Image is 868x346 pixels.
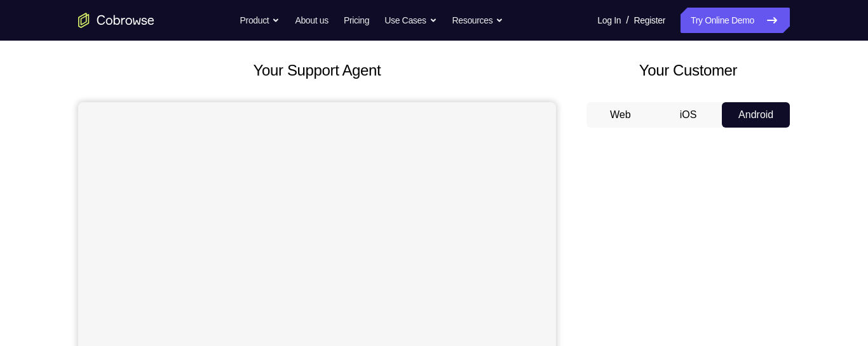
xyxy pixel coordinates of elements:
[722,102,790,128] button: Android
[681,8,790,33] a: Try Online Demo
[654,102,722,128] button: iOS
[240,8,280,33] button: Product
[78,13,154,28] a: Go to the home page
[452,8,504,33] button: Resources
[344,8,369,33] a: Pricing
[384,8,437,33] button: Use Cases
[295,8,328,33] a: About us
[634,8,665,33] a: Register
[626,13,628,28] span: /
[78,59,556,82] h2: Your Support Agent
[587,102,654,128] button: Web
[597,8,621,33] a: Log In
[587,59,790,82] h2: Your Customer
